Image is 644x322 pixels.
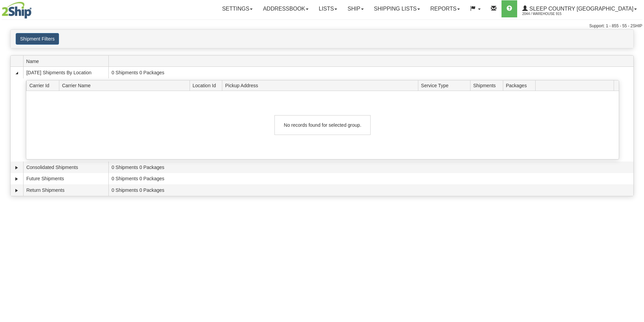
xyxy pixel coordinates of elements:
a: Collapse [13,70,20,76]
a: Expand [13,164,20,171]
span: Location Id [193,80,222,91]
span: Packages [506,80,536,91]
img: logo2044.jpg [2,2,32,19]
a: Sleep Country [GEOGRAPHIC_DATA] 2044 / Warehouse 915 [517,0,642,17]
a: Expand [13,175,20,182]
span: Name [26,56,108,66]
a: Ship [342,0,369,17]
td: Future Shipments [23,173,108,185]
td: [DATE] Shipments By Location [23,67,108,78]
td: 0 Shipments 0 Packages [108,184,633,196]
td: Consolidated Shipments [23,162,108,173]
span: 2044 / Warehouse 915 [522,11,573,17]
span: Shipments [473,80,503,91]
button: Shipment Filters [16,33,59,45]
a: Expand [13,187,20,194]
td: 0 Shipments 0 Packages [108,67,633,78]
a: Reports [425,0,465,17]
span: Carrier Name [62,80,190,91]
a: Addressbook [258,0,314,17]
span: Carrier Id [29,80,59,91]
div: Support: 1 - 855 - 55 - 2SHIP [2,23,642,29]
span: Service Type [421,80,470,91]
a: Shipping lists [369,0,425,17]
a: Settings [217,0,258,17]
div: No records found for selected group. [274,115,371,135]
td: 0 Shipments 0 Packages [108,173,633,185]
td: Return Shipments [23,184,108,196]
a: Lists [314,0,342,17]
iframe: chat widget [628,126,643,196]
td: 0 Shipments 0 Packages [108,162,633,173]
span: Pickup Address [225,80,418,91]
span: Sleep Country [GEOGRAPHIC_DATA] [528,6,633,12]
